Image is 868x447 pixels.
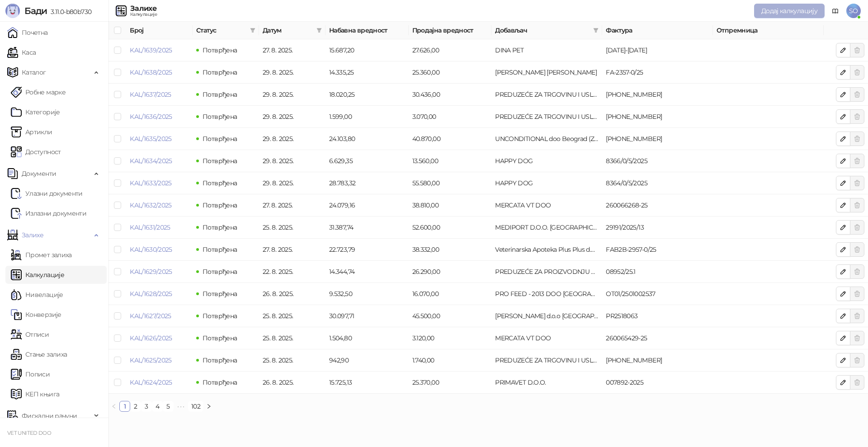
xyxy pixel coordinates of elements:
span: filter [248,24,257,37]
td: 8366/0/5/2025 [602,150,713,172]
a: KAL/1639/2025 [130,46,172,54]
span: right [206,404,212,409]
td: 1993-2025 [602,39,713,61]
a: 2 [131,401,141,411]
span: Потврђена [203,179,237,187]
td: 8364/0/5/2025 [602,172,713,194]
button: right [203,401,214,412]
li: 3 [141,401,152,412]
td: FAB2B-2957-0/25 [602,239,713,261]
td: 38.810,00 [409,194,492,216]
td: 13.560,00 [409,150,492,172]
span: Потврђена [203,157,237,165]
td: 25-300-009442 [602,106,713,128]
a: 1 [120,401,130,411]
span: Добављач [495,25,590,35]
span: SO [846,4,861,18]
span: Каталог [22,63,46,81]
td: 22. 8. 2025. [259,261,325,283]
td: 26. 8. 2025. [259,283,325,305]
td: UNCONDITIONAL doo Beograd (Zemun) [491,128,602,150]
span: Потврђена [203,68,237,76]
li: 2 [130,401,141,412]
td: 29. 8. 2025. [259,128,325,150]
td: 27.626,00 [409,39,492,61]
td: 29. 8. 2025. [259,150,325,172]
a: Конверзије [11,306,61,324]
th: Отпремница [713,22,824,39]
img: Logo [5,4,20,18]
td: 27. 8. 2025. [259,239,325,261]
span: 3.11.0-b80b730 [47,8,91,16]
a: KAL/1632/2025 [130,201,172,209]
a: Стање залиха [11,345,67,363]
a: KAL/1634/2025 [130,157,172,165]
a: KAL/1626/2025 [130,334,172,342]
a: KAL/1631/2025 [130,223,170,231]
span: Потврђена [203,378,237,386]
a: KAL/1629/2025 [130,268,172,276]
button: Додај калкулацију [754,4,825,18]
a: Документација [828,4,843,18]
td: 6.629,35 [325,150,409,172]
span: filter [250,28,255,33]
td: 007892-2025 [602,372,713,394]
td: 3.120,00 [409,327,492,349]
span: Потврђена [203,245,237,254]
td: 27. 8. 2025. [259,194,325,216]
td: 24.103,80 [325,128,409,150]
span: Потврђена [203,201,237,209]
a: KAL/1628/2025 [130,290,172,298]
td: 25.370,00 [409,372,492,394]
td: 28.783,32 [325,172,409,194]
span: filter [315,24,324,37]
td: 9.532,50 [325,283,409,305]
td: PRO FEED - 2013 DOO NOVI SAD [491,283,602,305]
td: 26.290,00 [409,261,492,283]
td: PR2518063 [602,305,713,327]
span: Потврђена [203,90,237,99]
a: ArtikliАртикли [11,123,52,141]
td: 25-300-009431 [602,84,713,106]
a: KAL/1625/2025 [130,356,172,364]
td: 25. 8. 2025. [259,327,325,349]
span: Потврђена [203,334,237,342]
td: MEDIPORT D.O.O. BEOGRAD [491,216,602,239]
span: Потврђена [203,356,237,364]
a: KAL/1635/2025 [130,135,172,143]
td: 27. 8. 2025. [259,39,325,61]
td: 24.079,16 [325,194,409,216]
td: 15.725,13 [325,372,409,394]
a: KAL/1627/2025 [130,312,171,320]
td: 25-3000-011301 [602,128,713,150]
div: Калкулације [130,12,157,17]
a: Доступност [11,143,61,161]
a: Промет залиха [11,246,72,264]
span: Потврђена [203,46,237,54]
button: left [108,401,119,412]
td: HAPPY DOG [491,150,602,172]
a: КЕП књига [11,385,59,403]
td: MERCATA VT DOO [491,194,602,216]
a: Нивелације [11,286,63,304]
span: filter [591,24,600,37]
td: 31.387,74 [325,216,409,239]
li: Претходна страна [108,401,119,412]
td: 30.097,71 [325,305,409,327]
a: Ulazni dokumentiУлазни документи [11,184,83,202]
th: Набавна вредност [325,22,409,39]
td: HAPPY DOG [491,172,602,194]
span: Потврђена [203,135,237,143]
span: filter [593,28,599,33]
td: 26. 8. 2025. [259,372,325,394]
span: Фискални рачуни [22,407,77,425]
li: 102 [188,401,203,412]
span: Потврђена [203,290,237,298]
td: 22.723,79 [325,239,409,261]
a: Категорије [11,103,60,121]
a: Пописи [11,365,50,383]
li: 5 [163,401,174,412]
a: KAL/1630/2025 [130,245,172,254]
td: 08952/25.1 [602,261,713,283]
a: Робне марке [11,83,66,101]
